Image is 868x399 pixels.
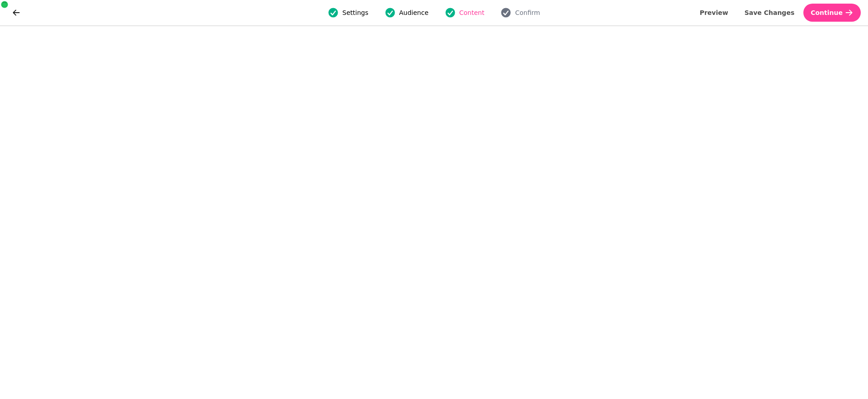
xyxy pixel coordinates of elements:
span: Preview [700,9,728,16]
span: Save Changes [745,9,795,16]
button: go back [7,4,25,22]
button: Save Changes [737,4,802,22]
span: Settings [342,8,368,17]
button: Continue [803,4,861,22]
span: Audience [399,8,429,17]
button: Preview [693,4,736,22]
span: Continue [811,9,843,16]
span: Confirm [515,8,540,17]
span: Content [459,8,485,17]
